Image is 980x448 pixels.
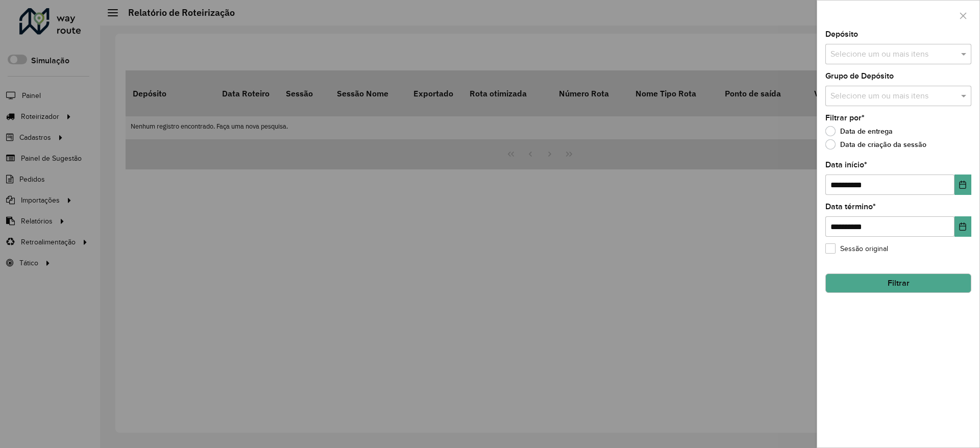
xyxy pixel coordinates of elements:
label: Data de criação da sessão [825,139,926,150]
label: Data de entrega [825,126,893,136]
label: Data término [825,201,876,213]
label: Sessão original [825,243,888,254]
label: Grupo de Depósito [825,70,894,82]
label: Depósito [825,28,858,40]
label: Filtrar por [825,112,865,124]
button: Choose Date [954,175,971,195]
button: Choose Date [954,216,971,237]
button: Filtrar [825,273,971,293]
label: Data início [825,159,867,171]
